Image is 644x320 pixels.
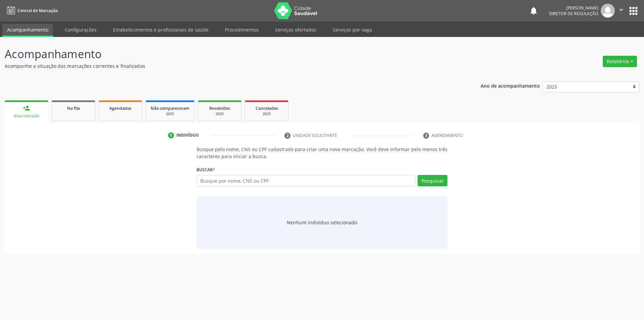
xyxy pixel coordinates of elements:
[108,24,213,36] a: Estabelecimentos e profissionais de saúde
[67,105,80,111] span: Na fila
[328,24,377,36] a: Serviços por vaga
[615,4,628,18] button: 
[151,111,190,117] div: 2025
[2,24,53,37] a: Acompanhamento
[220,24,263,36] a: Procedimentos
[9,113,44,119] div: Nova marcação
[287,219,357,226] div: Nenhum indivíduo selecionado
[209,105,230,111] span: Resolvidos
[203,111,236,117] div: 2025
[618,6,625,13] i: 
[270,24,321,36] a: Serviços ofertados
[628,5,639,17] button: apps
[601,4,615,18] img: img
[176,132,199,138] div: Indivíduo
[5,62,449,70] p: Acompanhe a situação das marcações correntes e finalizadas
[109,105,131,111] span: Agendados
[256,105,278,111] span: Cancelados
[17,8,58,13] span: Central de Marcação
[197,165,215,175] label: Buscar
[23,104,30,112] div: person_add
[5,5,58,16] a: Central de Marcação
[5,46,449,62] p: Acompanhamento
[197,175,416,186] input: Busque por nome, CNS ou CPF
[250,111,283,117] div: 2025
[151,105,190,111] span: Não compareceram
[603,56,637,67] button: Relatórios
[418,175,447,186] button: Pesquisar
[168,132,174,138] div: 1
[529,6,538,15] button: notifications
[549,5,598,11] div: [PERSON_NAME]
[549,11,598,16] span: Diretor de regulação
[197,146,448,160] p: Busque pelo nome, CNS ou CPF cadastrado para criar uma nova marcação. Você deve informar pelo men...
[60,24,101,36] a: Configurações
[481,81,540,90] p: Ano de acompanhamento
